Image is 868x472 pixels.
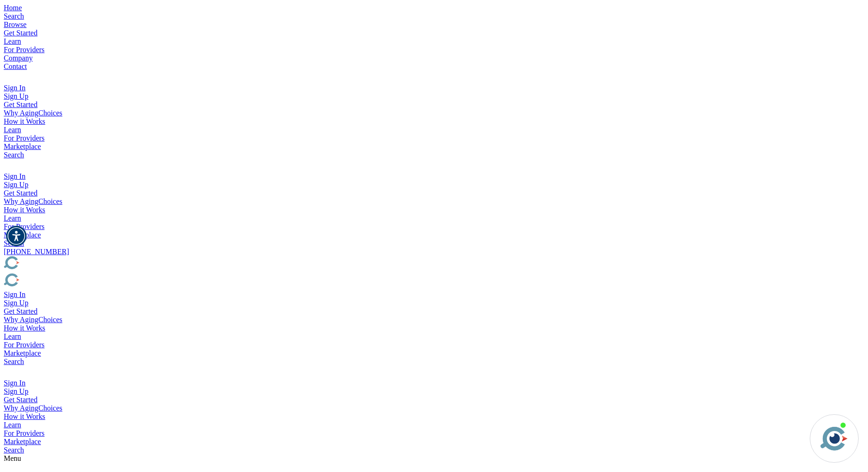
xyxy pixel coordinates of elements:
[4,438,864,446] div: Marketplace
[4,92,864,101] div: Sign Up
[683,282,859,409] iframe: iframe
[4,84,864,92] div: Sign In
[4,404,864,412] div: Why AgingChoices
[4,341,864,349] div: For Providers
[4,332,864,341] div: Learn
[4,299,864,307] div: Sign Up
[4,101,864,109] div: Get Started
[4,71,15,82] img: search-icon.svg
[4,181,864,189] div: Sign Up
[4,396,864,404] div: Get Started
[4,46,45,54] a: For Providers
[4,349,864,357] div: Marketplace
[4,454,864,463] div: Menu
[4,189,864,197] div: Get Started
[4,214,864,223] div: Learn
[4,206,864,214] div: How it Works
[4,429,864,438] div: For Providers
[4,316,864,324] div: Why AgingChoices
[4,197,864,206] div: Why AgingChoices
[4,20,27,28] a: Browse
[4,379,864,387] div: Sign In
[4,117,864,126] div: How it Works
[4,223,864,231] div: For Providers
[4,142,864,151] div: Marketplace
[4,366,864,379] div: Popover trigger
[4,324,864,332] div: How it Works
[4,159,14,170] img: user-icon.svg
[4,256,107,271] img: AgingChoices
[4,4,22,12] a: Home
[4,29,37,37] a: Get Started
[4,446,864,454] div: Search
[4,12,864,20] div: Popover trigger
[4,37,21,45] a: Learn
[818,423,850,454] img: avatar
[4,54,33,62] a: Company
[4,159,864,172] div: Popover trigger
[6,226,27,246] div: Accessibility Menu
[4,357,864,366] div: Search
[4,290,864,299] div: Sign In
[4,248,69,256] a: [PHONE_NUMBER]
[4,231,864,239] div: Marketplace
[4,151,864,159] div: Search
[4,387,864,396] div: Sign Up
[4,366,14,377] img: user-icon.svg
[4,239,864,248] div: Search
[4,172,864,181] div: Sign In
[4,134,864,142] div: For Providers
[4,307,864,316] div: Get Started
[4,62,27,70] a: Contact
[4,412,864,421] div: How it Works
[4,126,864,134] div: Learn
[4,273,107,289] img: Choice!
[4,12,24,20] a: Search
[4,421,864,429] div: Learn
[4,109,864,117] div: Why AgingChoices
